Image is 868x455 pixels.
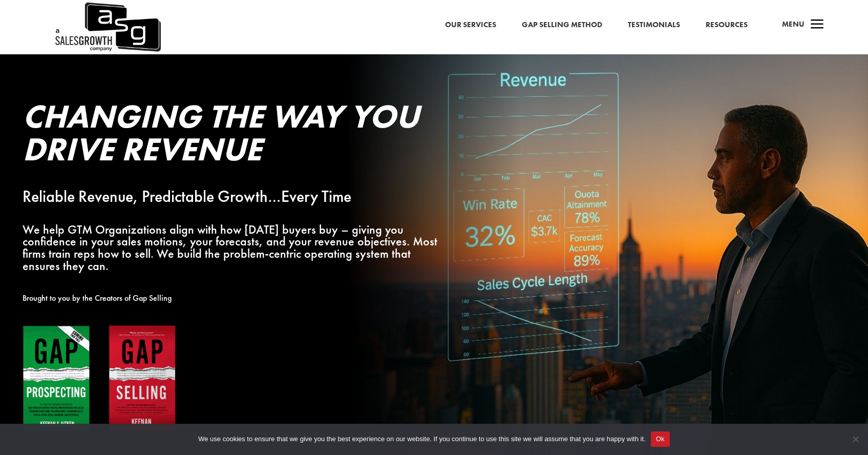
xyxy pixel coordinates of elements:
[628,18,680,32] a: Testimonials
[706,18,748,32] a: Resources
[23,292,448,304] p: Brought to you by the Creators of Gap Selling
[445,18,496,32] a: Our Services
[23,191,448,203] p: Reliable Revenue, Predictable Growth…Every Time
[522,18,602,32] a: Gap Selling Method
[23,100,448,171] h2: Changing the Way You Drive Revenue
[23,325,176,433] img: Gap Books
[23,223,448,272] p: We help GTM Organizations align with how [DATE] buyers buy – giving you confidence in your sales ...
[651,431,670,447] button: Ok
[782,19,805,29] span: Menu
[198,434,645,444] span: We use cookies to ensure that we give you the best experience on our website. If you continue to ...
[807,15,828,35] span: a
[850,434,860,444] span: No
